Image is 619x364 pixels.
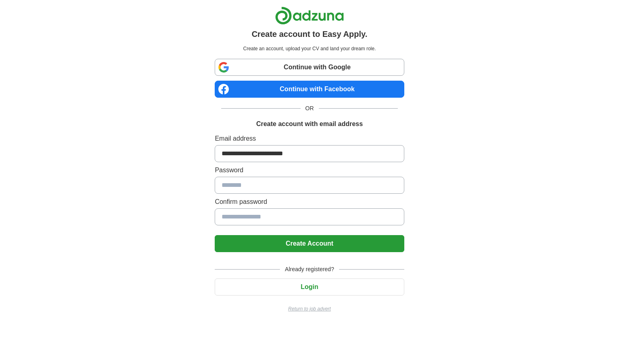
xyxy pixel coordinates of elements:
h1: Create account to Easy Apply. [252,28,367,40]
a: Continue with Google [215,59,404,76]
button: Create Account [215,235,404,252]
h1: Create account with email address [256,119,363,129]
a: Login [215,283,404,290]
p: Create an account, upload your CV and land your dream role. [216,45,402,52]
a: Return to job advert [215,305,404,313]
button: Login [215,278,404,295]
span: Already registered? [280,265,339,274]
label: Confirm password [215,197,404,207]
label: Email address [215,134,404,143]
a: Continue with Facebook [215,81,404,98]
span: OR [301,104,319,113]
label: Password [215,165,404,175]
img: Adzuna logo [275,6,344,25]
